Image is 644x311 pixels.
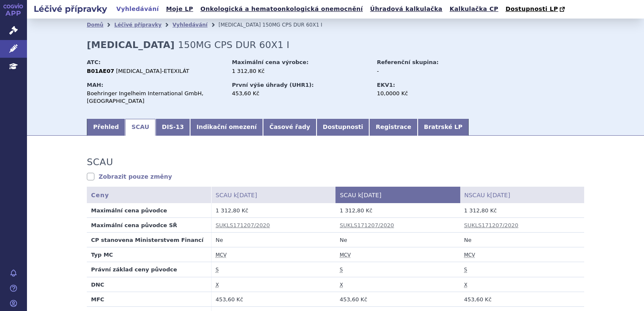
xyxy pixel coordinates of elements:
strong: B01AE07 [87,68,114,74]
strong: Maximální cena původce [91,207,167,214]
abbr: stanovena nebo změněna ve správním řízení podle zákona č. 48/1997 Sb. ve znění účinném od 1.1.2008 [216,267,219,273]
th: Ceny [87,187,211,203]
a: Úhradová kalkulačka [368,3,445,15]
td: 453,60 Kč [460,292,584,306]
td: 453,60 Kč [335,292,460,306]
th: NSCAU k [460,187,584,203]
a: Dostupnosti LP [503,3,569,15]
span: [MEDICAL_DATA]-ETEXILÁT [116,68,189,74]
td: 1 312,80 Kč [460,203,584,218]
div: 1 312,80 Kč [232,67,369,75]
td: 1 312,80 Kč [211,203,335,218]
strong: [MEDICAL_DATA] [87,40,174,50]
strong: Typ MC [91,252,113,258]
a: Domů [87,22,103,28]
td: 1 312,80 Kč [335,203,460,218]
strong: ATC: [87,59,101,65]
abbr: Ano [340,282,343,288]
span: [MEDICAL_DATA] [218,22,260,28]
td: 453,60 Kč [211,292,335,306]
a: Léčivé přípravky [114,22,161,28]
a: Dostupnosti [317,119,370,136]
abbr: Ano [464,282,467,288]
span: 150MG CPS DUR 60X1 I [178,40,289,50]
a: Kalkulačka CP [447,3,501,15]
div: 10,0000 Kč [377,90,472,97]
strong: Maximální cena původce SŘ [91,222,177,228]
td: Ne [211,233,335,247]
a: DIS-13 [156,119,190,136]
abbr: maximální cena výrobce [340,252,351,258]
a: Bratrské LP [418,119,469,136]
strong: MFC [91,296,104,303]
span: Dostupnosti LP [505,5,558,12]
a: Moje LP [164,3,196,15]
h2: Léčivé přípravky [27,3,114,15]
a: Časové řady [263,119,317,136]
th: SCAU k [335,187,460,203]
a: Vyhledávání [114,3,161,15]
a: Indikační omezení [190,119,263,136]
a: SUKLS171207/2020 [464,222,518,228]
a: Přehled [87,119,125,136]
strong: CP stanovena Ministerstvem Financí [91,237,204,243]
a: Registrace [369,119,417,136]
div: - [377,67,472,75]
strong: MAH: [87,82,103,88]
strong: První výše úhrady (UHR1): [232,82,314,88]
abbr: stanovena nebo změněna ve správním řízení podle zákona č. 48/1997 Sb. ve znění účinném od 1.1.2008 [464,267,467,273]
span: [DATE] [490,192,510,198]
h3: SCAU [87,157,113,168]
abbr: Ano [216,282,219,288]
abbr: maximální cena výrobce [216,252,227,258]
strong: Maximální cena výrobce: [232,59,309,65]
a: SCAU [125,119,156,136]
abbr: stanovena nebo změněna ve správním řízení podle zákona č. 48/1997 Sb. ve znění účinném od 1.1.2008 [340,267,343,273]
td: Ne [460,233,584,247]
strong: Referenční skupina: [377,59,438,65]
a: SUKLS171207/2020 [340,222,394,228]
td: Ne [335,233,460,247]
span: [DATE] [362,192,381,198]
a: SUKLS171207/2020 [216,222,270,228]
strong: EKV1: [377,82,395,88]
div: 453,60 Kč [232,90,369,97]
span: 150MG CPS DUR 60X1 I [263,22,322,28]
strong: Právní základ ceny původce [91,266,177,273]
div: Boehringer Ingelheim International GmbH, [GEOGRAPHIC_DATA] [87,90,224,105]
abbr: maximální cena výrobce [464,252,475,258]
a: Vyhledávání [172,22,207,28]
a: Zobrazit pouze změny [87,172,172,181]
strong: DNC [91,282,104,288]
a: Onkologická a hematoonkologická onemocnění [198,3,365,15]
th: SCAU k [211,187,335,203]
span: [DATE] [237,192,257,198]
